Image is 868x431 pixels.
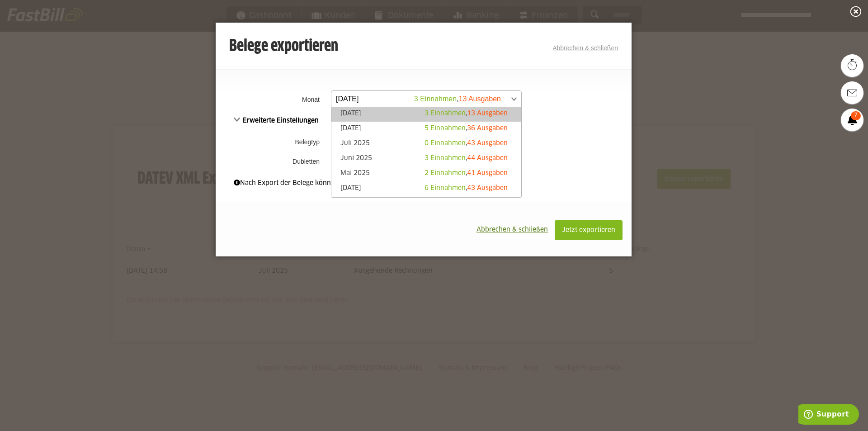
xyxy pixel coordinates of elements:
div: , [425,109,508,118]
span: 43 Ausgaben [467,140,508,147]
span: 3 Einnahmen [425,110,466,117]
th: Belegtyp [216,130,329,154]
button: Abbrechen & schließen [470,220,555,239]
th: Monat [216,88,329,111]
iframe: Öffnet ein Widget, in dem Sie weitere Informationen finden [798,404,859,426]
div: , [425,169,508,178]
a: [DATE] [336,109,517,119]
h3: Belege exportieren [229,38,338,56]
a: Mai 2025 [336,169,517,179]
a: 7 [841,109,863,131]
a: Juli 2025 [336,139,517,149]
div: , [425,139,508,148]
span: Jetzt exportieren [562,227,615,233]
span: 44 Ausgaben [467,155,508,161]
span: 0 Einnahmen [425,140,466,147]
span: 3 Einnahmen [425,155,466,161]
a: Juni 2025 [336,154,517,164]
span: Erweiterte Einstellungen [234,118,319,124]
span: 5 Einnahmen [425,125,466,132]
a: Abbrechen & schließen [552,44,618,52]
div: Nach Export der Belege können diese nicht mehr bearbeitet werden. [234,178,613,188]
span: 7 [851,111,861,120]
span: 6 Einnahmen [425,185,466,191]
span: 43 Ausgaben [467,185,508,191]
div: , [425,184,508,193]
span: 2 Einnahmen [425,170,466,176]
div: , [425,154,508,163]
button: Jetzt exportieren [555,220,623,240]
div: , [425,124,508,133]
span: 13 Ausgaben [467,110,508,117]
span: Abbrechen & schließen [476,227,548,233]
a: [DATE] [336,124,517,134]
span: 36 Ausgaben [467,125,508,132]
a: [DATE] [336,184,517,194]
span: 41 Ausgaben [467,170,508,176]
th: Dubletten [216,154,329,169]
